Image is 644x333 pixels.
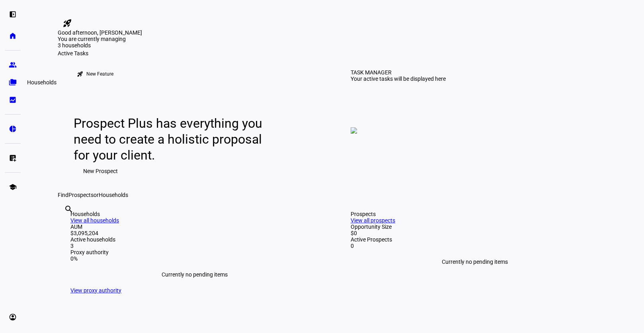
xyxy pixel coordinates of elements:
div: $0 [351,230,599,236]
div: Active Prospects [351,236,599,243]
div: Households [24,78,60,87]
div: Currently no pending items [70,262,319,287]
div: Households [70,211,319,217]
eth-mat-symbol: folder_copy [9,78,17,86]
div: Currently no pending items [351,249,599,275]
a: group [5,57,21,73]
div: 0 [351,243,599,249]
div: 3 households [58,42,137,50]
span: You are currently managing [58,36,126,42]
a: View all prospects [351,217,395,224]
div: New Feature [86,71,113,77]
div: Opportunity Size [351,224,599,230]
input: Enter name of prospect or household [64,215,66,225]
eth-mat-symbol: bid_landscape [9,96,17,104]
div: Active households [70,236,319,243]
img: empty-tasks.png [351,127,357,134]
div: Active Tasks [58,50,612,56]
eth-mat-symbol: group [9,61,17,69]
a: bid_landscape [5,92,21,108]
div: TASK MANAGER [351,69,392,76]
mat-icon: rocket_launch [62,18,72,28]
span: Households [99,192,128,198]
div: Proxy authority [70,249,319,255]
div: 0% [70,255,319,262]
div: Good afternoon, [PERSON_NAME] [58,29,612,36]
a: View proxy authority [70,287,121,294]
eth-mat-symbol: list_alt_add [9,154,17,162]
a: View all households [70,217,119,224]
div: $3,095,204 [70,230,319,236]
a: pie_chart [5,121,21,137]
button: New Prospect [74,163,127,179]
div: Prospect Plus has everything you need to create a holistic proposal for your client. [74,115,270,163]
span: New Prospect [83,163,118,179]
eth-mat-symbol: school [9,183,17,191]
eth-mat-symbol: account_circle [9,313,17,321]
div: Your active tasks will be displayed here [351,76,446,82]
div: 3 [70,243,319,249]
a: folder_copy [5,74,21,90]
mat-icon: search [64,204,74,214]
mat-icon: rocket_launch [77,71,83,77]
div: AUM [70,224,319,230]
eth-mat-symbol: left_panel_open [9,10,17,18]
span: Prospects [68,192,94,198]
a: home [5,28,21,44]
div: Prospects [351,211,599,217]
eth-mat-symbol: pie_chart [9,125,17,133]
eth-mat-symbol: home [9,32,17,40]
div: Find or [58,192,612,198]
